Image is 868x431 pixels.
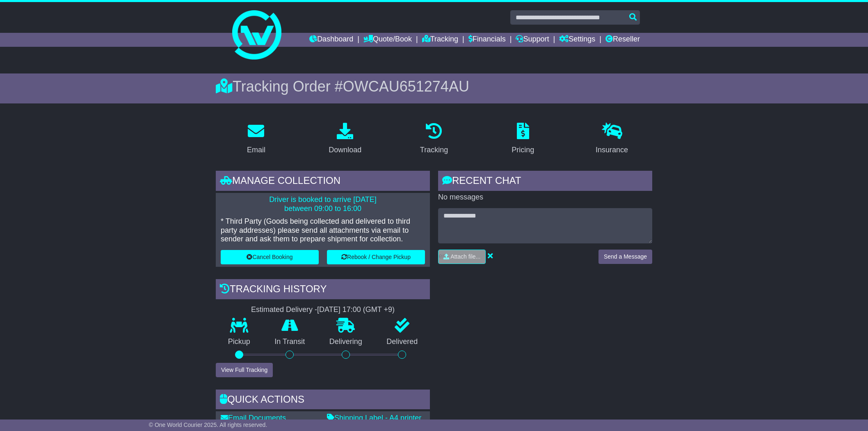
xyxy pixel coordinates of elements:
p: Pickup [216,337,263,346]
div: Insurance [596,144,628,156]
div: RECENT CHAT [438,171,652,193]
div: Tracking Order # [216,78,652,95]
div: Download [329,144,361,156]
a: Pricing [506,120,539,158]
a: Financials [468,33,506,47]
p: Delivering [317,337,375,346]
a: Quote/Book [363,33,412,47]
a: Insurance [590,120,633,158]
button: Cancel Booking [221,250,319,264]
a: Reseller [605,33,640,47]
div: Tracking [420,144,448,156]
p: Driver is booked to arrive [DATE] between 09:00 to 16:00 [221,195,425,213]
p: In Transit [263,337,318,346]
span: © One World Courier 2025. All rights reserved. [149,422,267,428]
div: Tracking history [216,279,430,301]
div: Email [247,144,265,156]
div: Estimated Delivery - [216,305,430,314]
a: Shipping Label - A4 printer [327,414,421,422]
button: View Full Tracking [216,363,273,377]
div: Quick Actions [216,390,430,412]
a: Settings [559,33,595,47]
button: Rebook / Change Pickup [327,250,425,264]
span: OWCAU651274AU [343,78,469,95]
p: Delivered [375,337,430,346]
p: * Third Party (Goods being collected and delivered to third party addresses) please send all atta... [221,217,425,244]
a: Tracking [415,120,453,158]
a: Dashboard [309,33,353,47]
div: Manage collection [216,171,430,193]
a: Tracking [422,33,458,47]
div: [DATE] 17:00 (GMT +9) [317,305,395,314]
a: Download [323,120,367,158]
p: No messages [438,193,652,202]
a: Email [242,120,271,158]
button: Send a Message [598,250,652,264]
a: Email Documents [221,414,286,422]
div: Pricing [512,144,534,156]
a: Support [516,33,549,47]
